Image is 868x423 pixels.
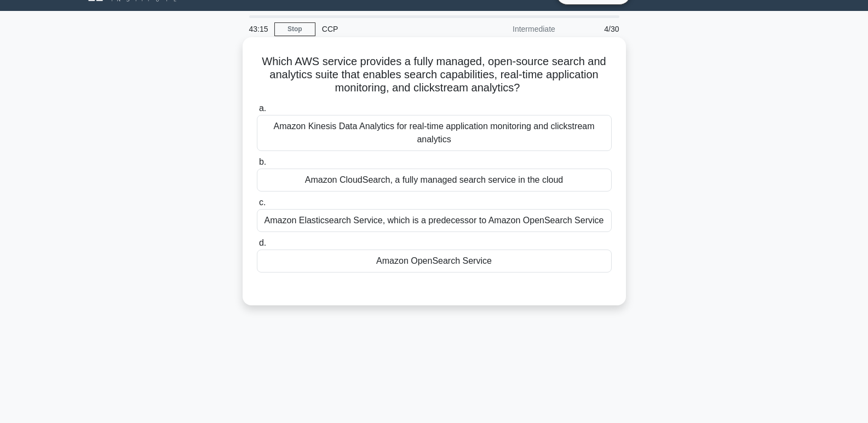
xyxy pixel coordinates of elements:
a: Stop [274,22,315,36]
div: 43:15 [243,18,274,40]
span: b. [259,157,266,166]
div: Amazon CloudSearch, a fully managed search service in the cloud [257,169,612,192]
span: d. [259,238,266,247]
span: a. [259,103,266,113]
div: Amazon Kinesis Data Analytics for real-time application monitoring and clickstream analytics [257,115,612,151]
div: Amazon Elasticsearch Service, which is a predecessor to Amazon OpenSearch Service [257,209,612,232]
div: Intermediate [466,18,562,40]
div: CCP [315,18,466,40]
div: 4/30 [562,18,626,40]
h5: Which AWS service provides a fully managed, open-source search and analytics suite that enables s... [256,55,613,95]
div: Amazon OpenSearch Service [257,250,612,273]
span: c. [259,198,266,207]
